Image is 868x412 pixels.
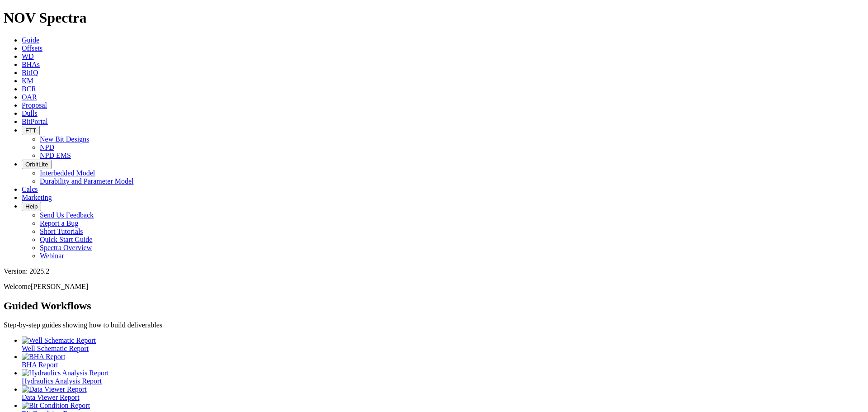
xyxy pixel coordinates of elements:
[4,321,864,329] p: Step-by-step guides showing how to build deliverables
[22,126,40,135] button: FTT
[4,267,864,275] div: Version: 2025.2
[22,385,87,393] img: Data Viewer Report
[22,369,864,385] a: Hydraulics Analysis Report Hydraulics Analysis Report
[40,236,92,243] a: Quick Start Guide
[40,177,134,185] a: Durability and Parameter Model
[40,219,78,227] a: Report a Bug
[22,402,90,410] img: Bit Condition Report
[22,109,38,117] a: Dulls
[22,369,109,377] img: Hydraulics Analysis Report
[40,143,54,151] a: NPD
[22,361,58,369] span: BHA Report
[22,336,864,352] a: Well Schematic Report Well Schematic Report
[22,377,102,385] span: Hydraulics Analysis Report
[25,161,48,168] span: OrbitLite
[40,211,94,219] a: Send Us Feedback
[22,85,36,93] a: BCR
[31,283,88,290] span: [PERSON_NAME]
[40,169,95,177] a: Interbedded Model
[22,44,42,52] a: Offsets
[22,385,864,401] a: Data Viewer Report Data Viewer Report
[22,160,52,169] button: OrbitLite
[22,118,48,125] a: BitPortal
[22,36,39,44] a: Guide
[22,77,33,85] a: KM
[22,353,65,361] img: BHA Report
[4,283,864,291] p: Welcome
[22,185,38,193] a: Calcs
[40,152,71,159] a: NPD EMS
[40,135,89,143] a: New Bit Designs
[22,93,37,101] a: OAR
[22,336,96,345] img: Well Schematic Report
[22,52,34,60] a: WD
[4,9,864,26] h1: NOV Spectra
[25,127,36,134] span: FTT
[40,244,92,251] a: Spectra Overview
[40,252,64,260] a: Webinar
[22,353,864,369] a: BHA Report BHA Report
[22,194,52,201] a: Marketing
[40,227,83,235] a: Short Tutorials
[25,203,38,210] span: Help
[4,300,864,312] h2: Guided Workflows
[22,61,40,68] a: BHAs
[22,202,41,211] button: Help
[22,345,89,352] span: Well Schematic Report
[22,101,47,109] a: Proposal
[22,69,38,76] a: BitIQ
[22,393,80,401] span: Data Viewer Report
